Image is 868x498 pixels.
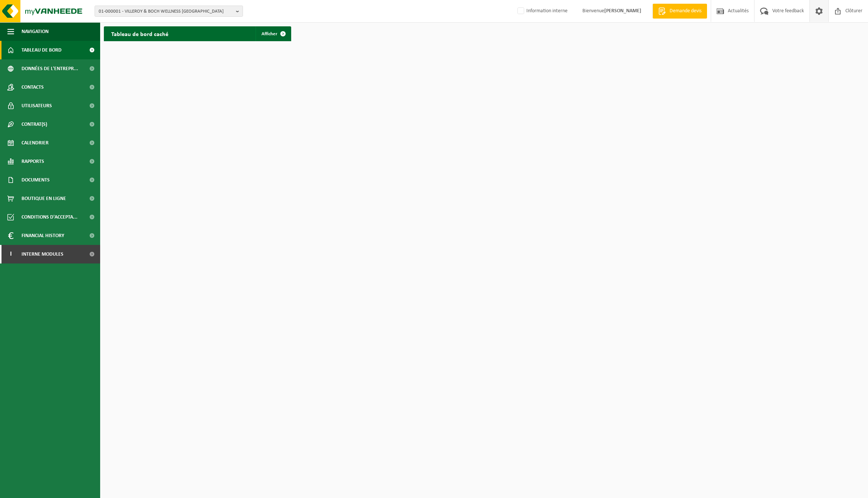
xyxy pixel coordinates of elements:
[604,8,641,14] strong: [PERSON_NAME]
[22,245,63,263] span: Interne modules
[22,59,78,78] span: Données de l'entrepr...
[22,134,49,152] span: Calendrier
[668,7,703,15] span: Demande devis
[7,245,14,263] span: I
[22,78,44,96] span: Contacts
[22,226,64,245] span: Financial History
[95,6,243,17] button: 01-000001 - VILLEROY & BOCH WELLNESS [GEOGRAPHIC_DATA]
[516,6,568,17] label: Information interne
[104,26,176,41] h2: Tableau de bord caché
[22,189,66,208] span: Boutique en ligne
[22,208,78,226] span: Conditions d'accepta...
[22,22,49,41] span: Navigation
[22,41,62,59] span: Tableau de bord
[22,152,44,171] span: Rapports
[262,32,277,36] span: Afficher
[22,171,50,189] span: Documents
[22,96,52,115] span: Utilisateurs
[22,115,47,134] span: Contrat(s)
[256,26,290,41] a: Afficher
[652,4,707,19] a: Demande devis
[99,6,233,17] span: 01-000001 - VILLEROY & BOCH WELLNESS [GEOGRAPHIC_DATA]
